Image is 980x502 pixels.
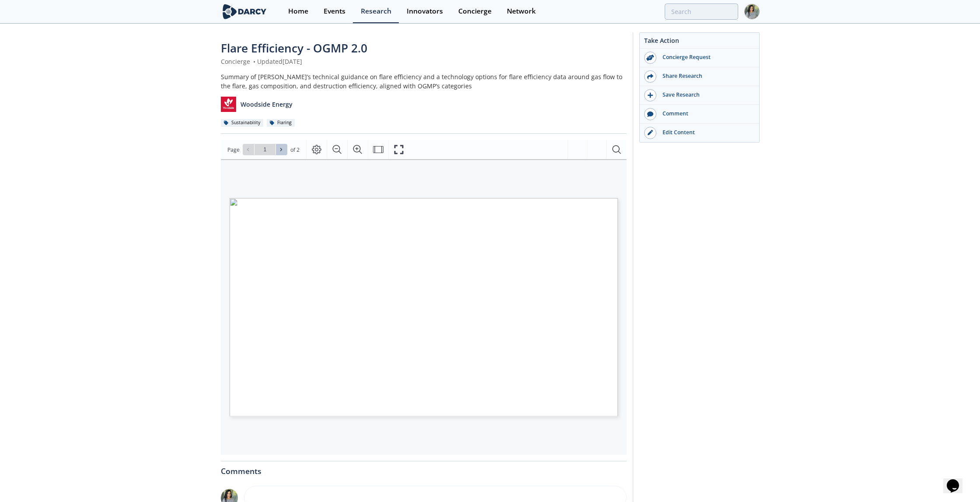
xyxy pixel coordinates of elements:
[656,110,754,118] div: Comment
[221,461,627,475] div: Comments
[221,4,269,19] img: logo-wide.svg
[361,8,391,15] div: Research
[943,467,971,493] iframe: chat widget
[656,91,754,99] div: Save Research
[665,3,738,20] input: Advanced Search
[221,119,264,127] div: Sustainability
[656,129,754,136] div: Edit Content
[640,124,759,142] a: Edit Content
[288,8,308,15] div: Home
[221,72,627,91] div: Summary of [PERSON_NAME]’s technical guidance on flare efficiency and a technology options for fl...
[458,8,492,15] div: Concierge
[241,100,293,109] p: Woodside Energy
[252,57,257,66] span: •
[507,8,536,15] div: Network
[407,8,443,15] div: Innovators
[656,53,754,61] div: Concierge Request
[267,119,295,127] div: Flaring
[640,36,759,49] div: Take Action
[221,57,627,66] div: Concierge Updated [DATE]
[324,8,345,15] div: Events
[656,72,754,80] div: Share Research
[744,4,760,19] img: Profile
[221,40,367,56] span: Flare Efficiency - OGMP 2.0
